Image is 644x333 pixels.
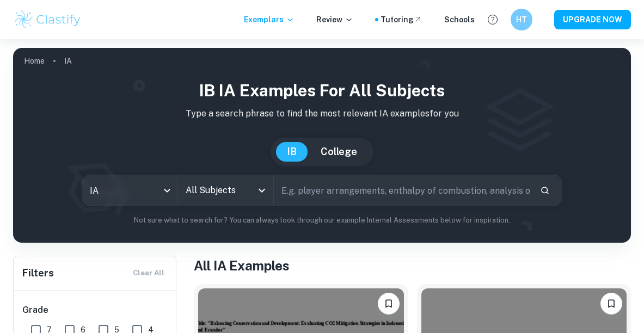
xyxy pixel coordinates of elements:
button: Search [536,181,554,200]
a: Home [24,53,45,69]
h6: Filters [22,266,54,281]
p: Review [316,14,353,26]
img: profile cover [13,48,631,243]
img: Clastify logo [13,9,82,30]
button: Open [254,183,269,198]
h1: IB IA examples for all subjects [22,78,622,103]
a: Schools [444,14,475,26]
a: Tutoring [381,14,422,26]
button: UPGRADE NOW [554,10,631,29]
h6: HT [516,14,528,26]
button: Bookmark [378,293,400,314]
h1: All IA Examples [194,256,631,275]
button: IB [276,142,308,162]
input: E.g. player arrangements, enthalpy of combustion, analysis of a big city... [274,175,531,206]
p: Exemplars [244,14,295,26]
p: IA [64,55,72,67]
button: Bookmark [600,293,622,314]
button: HT [511,9,532,30]
h6: Grade [22,304,168,317]
div: IA [82,175,177,206]
p: Not sure what to search for? You can always look through our example Internal Assessments below f... [22,215,622,226]
button: College [310,142,368,162]
button: Help and Feedback [483,10,502,29]
p: Type a search phrase to find the most relevant IA examples for you [22,107,622,120]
